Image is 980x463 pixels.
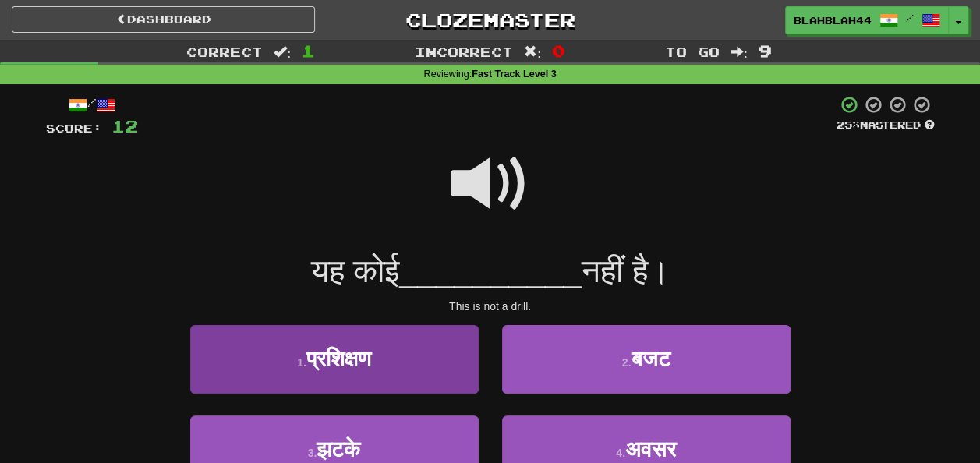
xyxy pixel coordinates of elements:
[12,6,315,33] a: Dashboard
[308,447,317,459] small: 3 .
[582,253,670,289] span: नहीं है।
[311,253,400,289] span: यह कोई
[186,44,263,59] span: Correct
[665,44,720,59] span: To go
[625,437,676,461] span: अवसर
[415,44,513,59] span: Incorrect
[297,356,306,369] small: 1 .
[731,45,748,58] span: :
[631,347,670,371] span: बजट
[46,95,138,115] div: /
[502,325,791,393] button: 2.बजट
[759,41,772,60] span: 9
[794,13,872,27] span: blahblah44
[399,253,582,289] span: __________
[622,356,632,369] small: 2 .
[302,41,315,60] span: 1
[785,6,949,34] a: blahblah44 /
[338,6,642,34] a: Clozemaster
[46,122,102,135] span: Score:
[552,41,565,60] span: 0
[837,118,935,133] div: Mastered
[111,116,138,136] span: 12
[472,69,557,80] strong: Fast Track Level 3
[317,437,360,461] span: झटके
[306,347,371,371] span: प्रशिक्षण
[46,299,935,314] div: This is not a drill.
[906,12,914,23] span: /
[616,447,625,459] small: 4 .
[274,45,291,58] span: :
[837,118,860,131] span: 25 %
[524,45,541,58] span: :
[190,325,479,393] button: 1.प्रशिक्षण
